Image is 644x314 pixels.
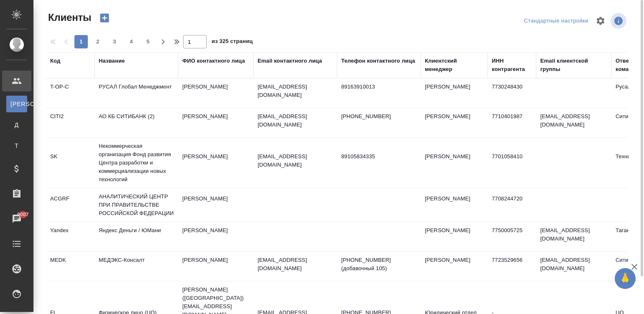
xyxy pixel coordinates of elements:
[488,190,536,220] td: 7708244720
[141,38,155,46] span: 5
[108,35,121,48] button: 3
[46,78,95,108] td: T-OP-C
[341,57,415,65] div: Телефон контактного лица
[488,252,536,281] td: 7723529656
[341,256,417,273] p: [PHONE_NUMBER] (добавочный 105)
[10,121,23,129] span: Д
[125,38,138,46] span: 4
[488,78,536,108] td: 7730248430
[421,252,488,281] td: [PERSON_NAME]
[178,78,253,108] td: [PERSON_NAME]
[95,78,178,108] td: РУСАЛ Глобал Менеджмент
[421,148,488,177] td: [PERSON_NAME]
[46,252,95,281] td: MEDK
[258,112,333,129] p: [EMAIL_ADDRESS][DOMAIN_NAME]
[590,11,611,31] span: Настроить таблицу
[178,190,253,220] td: [PERSON_NAME]
[488,222,536,251] td: 7750005725
[6,96,27,112] a: [PERSON_NAME]
[492,57,532,73] div: ИНН контрагента
[2,208,31,229] a: 9007
[421,190,488,220] td: [PERSON_NAME]
[6,137,27,154] a: Т
[182,57,245,65] div: ФИО контактного лица
[46,190,95,220] td: ACGRF
[99,57,125,65] div: Название
[10,100,23,108] span: [PERSON_NAME]
[46,148,95,177] td: SK
[50,57,60,65] div: Код
[141,35,155,48] button: 5
[258,152,333,169] p: [EMAIL_ADDRESS][DOMAIN_NAME]
[46,11,91,24] span: Клиенты
[488,108,536,137] td: 7710401987
[10,142,23,150] span: Т
[95,138,178,188] td: Некоммерческая организация Фонд развития Центра разработки и коммерциализации новых технологий
[12,210,33,219] span: 9007
[615,268,636,289] button: 🙏
[421,78,488,108] td: [PERSON_NAME]
[95,222,178,251] td: Яндекс Деньги / ЮМани
[212,36,253,48] span: из 325 страниц
[178,148,253,177] td: [PERSON_NAME]
[425,57,483,73] div: Клиентский менеджер
[6,116,27,133] a: Д
[522,15,590,28] div: split button
[95,11,115,25] button: Создать
[611,13,628,29] span: Посмотреть информацию
[341,112,417,121] p: [PHONE_NUMBER]
[536,252,611,281] td: [EMAIL_ADDRESS][DOMAIN_NAME]
[46,222,95,251] td: Yandex
[618,270,632,287] span: 🙏
[341,83,417,91] p: 89163910013
[95,108,178,137] td: АО КБ СИТИБАНК (2)
[91,38,105,46] span: 2
[125,35,138,48] button: 4
[540,57,607,73] div: Email клиентской группы
[536,108,611,137] td: [EMAIL_ADDRESS][DOMAIN_NAME]
[488,148,536,177] td: 7701058410
[421,108,488,137] td: [PERSON_NAME]
[95,188,178,222] td: АНАЛИТИЧЕСКИЙ ЦЕНТР ПРИ ПРАВИТЕЛЬСТВЕ РОССИЙСКОЙ ФЕДЕРАЦИИ
[178,222,253,251] td: [PERSON_NAME]
[91,35,105,48] button: 2
[108,38,121,46] span: 3
[46,108,95,137] td: CITI2
[421,222,488,251] td: [PERSON_NAME]
[178,108,253,137] td: [PERSON_NAME]
[258,256,333,273] p: [EMAIL_ADDRESS][DOMAIN_NAME]
[536,222,611,251] td: [EMAIL_ADDRESS][DOMAIN_NAME]
[258,83,333,99] p: [EMAIL_ADDRESS][DOMAIN_NAME]
[258,57,322,65] div: Email контактного лица
[178,252,253,281] td: [PERSON_NAME]
[95,252,178,281] td: МЕДЭКС-Консалт
[341,152,417,161] p: 89105834335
